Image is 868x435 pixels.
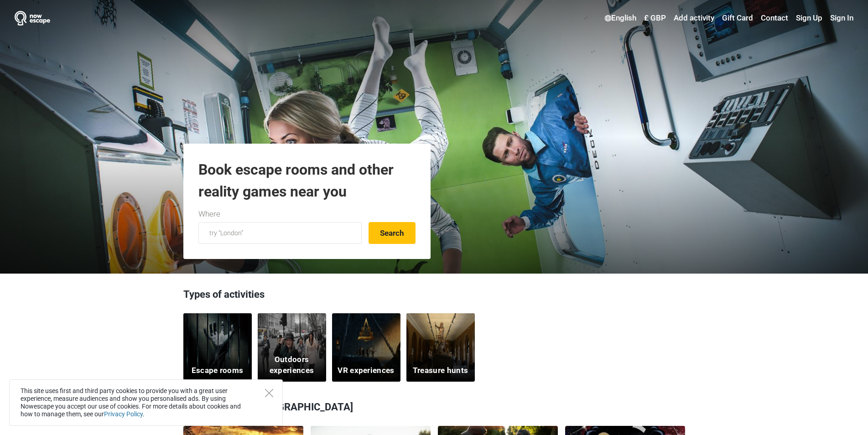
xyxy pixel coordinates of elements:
a: Sign Up [794,10,825,26]
a: English [603,10,639,26]
a: Treasure hunts [406,313,475,382]
a: Privacy Policy [104,410,143,418]
img: English [605,15,611,21]
div: This site uses first and third party cookies to provide you with a great user experience, measure... [9,379,283,426]
button: Close [265,389,273,397]
label: Where [198,208,220,220]
a: Contact [759,10,790,26]
a: Add activity [671,10,717,26]
h3: Top activities in [GEOGRAPHIC_DATA] [183,395,685,419]
h5: Outdoors experiences [263,354,320,376]
h1: Book escape rooms and other reality games near you [198,159,416,202]
a: Sign In [828,10,853,26]
h5: Treasure hunts [413,365,468,376]
h5: Escape rooms [192,365,244,376]
button: Search [369,222,416,244]
a: Escape rooms [183,313,252,382]
a: VR experiences [332,313,400,382]
a: Outdoors experiences [258,313,326,382]
a: Gift Card [720,10,755,26]
h5: VR experiences [338,365,394,376]
h3: Types of activities [183,287,685,306]
input: try “London” [198,222,362,244]
img: Nowescape logo [15,11,50,26]
a: £ GBP [642,10,668,26]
